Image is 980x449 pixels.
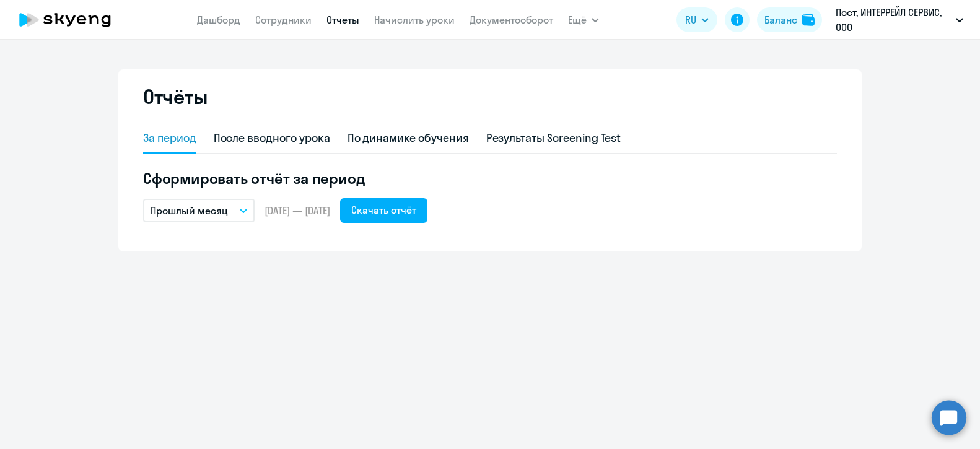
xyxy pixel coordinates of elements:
a: Сотрудники [255,14,312,26]
span: [DATE] — [DATE] [265,204,330,217]
p: Пост, ИНТЕРРЕЙЛ СЕРВИС, ООО [836,5,951,35]
div: Скачать отчёт [351,203,416,217]
a: Начислить уроки [374,14,455,26]
button: Прошлый месяц [143,199,255,222]
span: RU [685,12,696,27]
div: По динамике обучения [348,130,469,146]
button: Ещё [568,7,599,32]
p: Прошлый месяц [151,203,228,218]
div: После вводного урока [214,130,330,146]
a: Дашборд [197,14,240,26]
h5: Сформировать отчёт за период [143,168,837,188]
button: Балансbalance [757,7,822,32]
img: balance [802,14,815,26]
h2: Отчёты [143,84,208,109]
button: RU [676,7,717,32]
span: Ещё [568,12,587,27]
div: Результаты Screening Test [486,130,621,146]
a: Отчеты [326,14,359,26]
button: Пост, ИНТЕРРЕЙЛ СЕРВИС, ООО [829,5,969,35]
div: Баланс [764,12,797,27]
a: Документооборот [470,14,553,26]
button: Скачать отчёт [340,198,427,223]
div: За период [143,130,196,146]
